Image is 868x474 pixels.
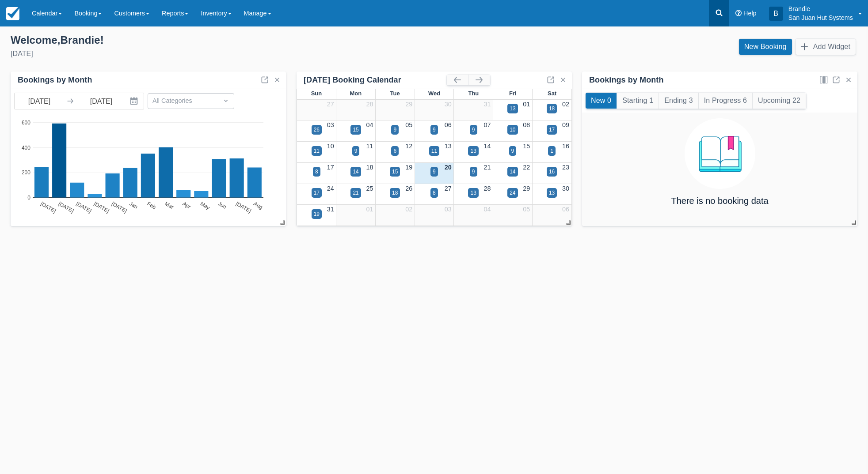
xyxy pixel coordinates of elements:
[327,121,334,128] a: 03
[126,93,144,109] button: Interact with the calendar and add the check-in date for your trip.
[221,96,230,105] span: Dropdown icon
[549,168,555,176] div: 16
[405,101,412,108] a: 29
[509,90,517,97] span: Fri
[11,49,427,59] div: [DATE]
[671,196,768,206] h4: There is no booking data
[393,147,396,155] div: 6
[11,34,427,47] div: Welcome , Brandie !
[753,93,806,109] button: Upcoming 22
[470,147,476,155] div: 13
[484,143,491,150] a: 14
[405,164,412,171] a: 19
[510,105,515,113] div: 13
[433,189,436,197] div: 8
[405,121,412,128] a: 05
[311,90,322,97] span: Sun
[523,206,530,213] a: 05
[392,189,398,197] div: 18
[562,164,569,171] a: 23
[431,147,437,155] div: 11
[366,206,373,213] a: 01
[327,143,334,150] a: 10
[788,13,853,22] p: San Juan Hut Systems
[562,143,569,150] a: 16
[562,101,569,108] a: 02
[445,143,452,150] a: 13
[392,168,398,176] div: 15
[327,185,334,192] a: 24
[769,7,783,21] div: B
[523,164,530,171] a: 22
[511,147,514,155] div: 9
[366,101,373,108] a: 28
[659,93,698,109] button: Ending 3
[549,189,555,197] div: 13
[405,143,412,150] a: 12
[353,189,358,197] div: 21
[366,121,373,128] a: 04
[510,126,515,134] div: 10
[523,143,530,150] a: 15
[470,189,476,197] div: 13
[15,93,64,109] input: Start Date
[6,7,19,20] img: checkfront-main-nav-mini-logo.png
[472,126,475,134] div: 9
[18,75,92,85] div: Bookings by Month
[484,101,491,108] a: 31
[550,147,553,155] div: 1
[393,126,396,134] div: 9
[304,75,447,85] div: [DATE] Booking Calendar
[353,126,358,134] div: 15
[562,185,569,192] a: 30
[685,118,755,189] img: booking.png
[327,206,334,213] a: 31
[548,90,556,97] span: Sat
[523,101,530,108] a: 01
[390,90,400,97] span: Tue
[366,185,373,192] a: 25
[562,121,569,128] a: 09
[484,206,491,213] a: 04
[433,168,436,176] div: 9
[445,121,452,128] a: 06
[405,185,412,192] a: 26
[445,185,452,192] a: 27
[699,93,752,109] button: In Progress 6
[739,39,792,55] a: New Booking
[327,101,334,108] a: 27
[510,168,515,176] div: 14
[617,93,659,109] button: Starting 1
[314,189,320,197] div: 17
[327,164,334,171] a: 17
[523,185,530,192] a: 29
[788,4,853,13] p: Brandie
[586,93,617,109] button: New 0
[549,126,555,134] div: 17
[445,164,452,171] a: 20
[315,168,318,176] div: 8
[562,206,569,213] a: 06
[484,121,491,128] a: 07
[484,185,491,192] a: 28
[468,90,479,97] span: Thu
[445,206,452,213] a: 03
[76,93,126,109] input: End Date
[405,206,412,213] a: 02
[510,189,515,197] div: 24
[484,164,491,171] a: 21
[472,168,475,176] div: 9
[428,90,440,97] span: Wed
[366,164,373,171] a: 18
[735,10,742,16] i: Help
[433,126,436,134] div: 9
[523,121,530,128] a: 08
[353,168,358,176] div: 14
[366,143,373,150] a: 11
[589,75,664,85] div: Bookings by Month
[796,39,856,55] button: Add Widget
[314,126,320,134] div: 26
[314,147,320,155] div: 11
[549,105,555,113] div: 18
[743,10,757,17] span: Help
